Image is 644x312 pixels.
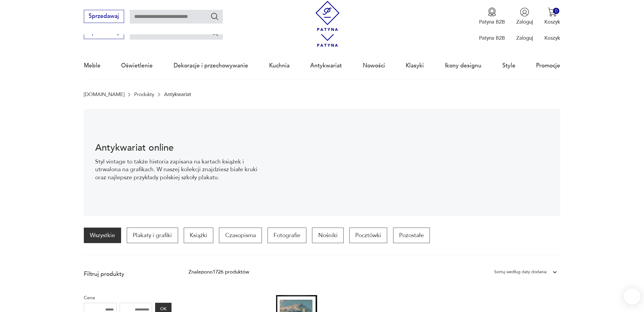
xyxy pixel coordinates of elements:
[84,228,121,243] a: Wszystkie
[84,270,172,278] p: Filtruj produkty
[393,228,430,243] a: Pozostałe
[363,52,385,79] a: Nowości
[174,52,248,79] a: Dekoracje i przechowywanie
[544,35,560,41] p: Koszyk
[127,228,178,243] a: Plakaty i grafiki
[312,228,343,243] a: Nośniki
[516,18,533,25] p: Zaloguj
[274,109,560,216] img: c8a9187830f37f141118a59c8d49ce82.jpg
[445,52,481,79] a: Ikony designu
[487,7,497,17] img: Ikona medalu
[544,7,560,25] button: 0Koszyk
[516,7,533,25] button: Zaloguj
[84,10,124,23] button: Sprzedawaj
[313,1,343,31] img: Patyna - sklep z meblami i dekoracjami vintage
[349,228,387,243] a: Pocztówki
[189,268,249,276] div: Znaleziono 1726 produktów
[134,92,154,97] a: Produkty
[553,8,559,14] div: 0
[406,52,424,79] a: Klasyki
[494,268,546,276] div: Sortuj według daty dodania
[544,18,560,25] p: Koszyk
[269,52,290,79] a: Kuchnia
[479,18,505,25] p: Patyna B2B
[520,7,529,17] img: Ikonka użytkownika
[268,228,306,243] a: Fotografie
[84,92,124,97] a: [DOMAIN_NAME]
[548,7,557,17] img: Ikona koszyka
[84,30,124,35] a: Sprzedawaj
[184,228,213,243] a: Książki
[219,228,262,243] a: Czasopisma
[210,28,219,37] button: Szukaj
[479,35,505,41] p: Patyna B2B
[479,7,505,25] a: Ikona medaluPatyna B2B
[536,52,560,79] a: Promocje
[164,92,191,97] p: Antykwariat
[516,35,533,41] p: Zaloguj
[84,52,101,79] a: Meble
[502,52,515,79] a: Style
[95,158,263,181] p: Styl vintage to także historia zapisana na kartach książek i utrwalona na grafikach. W naszej kol...
[84,14,124,19] a: Sprzedawaj
[95,143,263,152] h1: Antykwariat online
[84,294,172,302] p: Cena
[479,7,505,25] button: Patyna B2B
[210,12,219,21] button: Szukaj
[310,52,342,79] a: Antykwariat
[121,52,153,79] a: Oświetlenie
[624,288,640,305] iframe: Smartsupp widget button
